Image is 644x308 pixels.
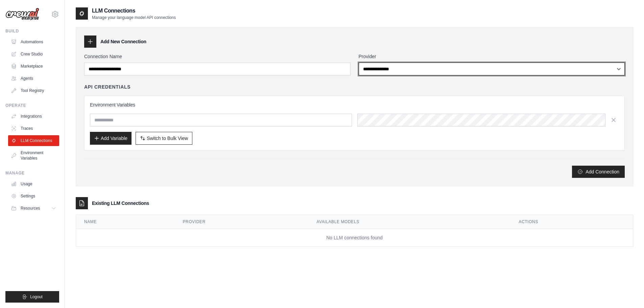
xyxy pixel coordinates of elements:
h4: API Credentials [84,84,130,90]
button: Add Variable [90,132,132,145]
label: Connection Name [84,53,351,60]
a: Traces [8,123,59,134]
button: Switch to Bulk View [136,132,192,145]
h2: LLM Connections [92,7,176,15]
th: Available Models [308,215,510,229]
span: Switch to Bulk View [147,135,188,142]
img: Logo [5,8,39,21]
td: No LLM connections found [76,229,633,247]
a: LLM Connections [8,135,59,146]
th: Name [76,215,175,229]
div: Build [5,28,59,34]
button: Add Connection [572,166,625,178]
button: Logout [5,291,59,303]
a: Integrations [8,111,59,122]
h3: Add New Connection [100,38,146,45]
h3: Existing LLM Connections [92,200,149,207]
a: Agents [8,73,59,84]
a: Crew Studio [8,49,59,60]
span: Logout [30,294,43,300]
a: Automations [8,37,59,47]
span: Resources [21,206,40,211]
label: Provider [359,53,625,60]
th: Provider [175,215,309,229]
a: Marketplace [8,61,59,72]
p: Manage your language model API connections [92,15,176,20]
h3: Environment Variables [90,101,619,108]
div: Manage [5,170,59,176]
a: Settings [8,191,59,202]
a: Environment Variables [8,147,59,164]
th: Actions [510,215,633,229]
button: Resources [8,203,59,214]
a: Usage [8,179,59,189]
a: Tool Registry [8,85,59,96]
div: Operate [5,103,59,108]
